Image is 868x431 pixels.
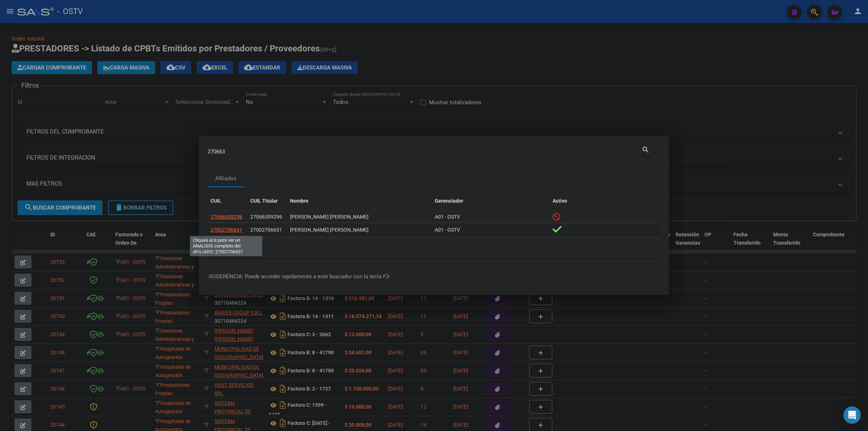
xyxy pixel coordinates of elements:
span: A01 - OSTV [435,214,460,220]
div: Open Intercom Messenger [843,406,861,424]
span: A01 - OSTV [435,227,460,233]
span: Nombre [290,198,309,204]
p: -SUGERENCIA: Puede acceder rapidamente a este buscador con la tecla F2- [208,272,660,281]
span: CUIL [210,198,221,204]
span: 27066309296 [210,214,242,220]
mat-icon: search [642,145,650,153]
datatable-header-cell: CUIL Titular [247,193,287,209]
span: 27066309296 [250,214,282,220]
datatable-header-cell: Nombre [287,193,432,209]
span: Activo [553,198,567,204]
div: [PERSON_NAME] [PERSON_NAME] [290,226,429,234]
datatable-header-cell: Activo [550,193,660,209]
span: 27002706631 [210,227,242,233]
span: CUIL Titular [250,198,278,204]
datatable-header-cell: CUIL [208,193,247,209]
div: 2 total [208,240,660,258]
div: Afiliados [215,174,237,183]
span: 27002706631 [250,227,282,233]
datatable-header-cell: Gerenciador [432,193,550,209]
span: Gerenciador [435,198,463,204]
div: [PERSON_NAME] [PERSON_NAME] [290,213,429,221]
